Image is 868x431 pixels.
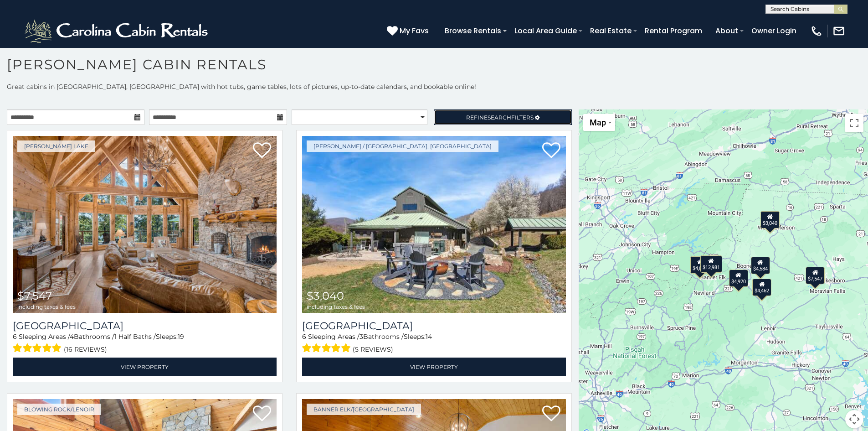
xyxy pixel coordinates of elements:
[302,320,566,332] h3: Bluff View Farm
[488,114,511,121] span: Search
[400,25,429,36] span: My Favs
[302,136,566,313] img: Bluff View Farm
[302,332,306,341] span: 6
[387,25,431,37] a: My Favs
[466,114,534,121] span: Refine Filters
[810,25,823,37] img: phone-regular-white.png
[542,405,560,424] a: Add to favorites
[586,23,636,39] a: Real Estate
[360,332,363,341] span: 3
[13,136,277,313] img: Lake Haven Lodge
[17,304,76,310] span: including taxes & fees
[13,358,277,376] a: View Property
[302,332,566,355] div: Sleeping Areas / Bathrooms / Sleeps:
[434,109,571,125] a: RefineSearchFilters
[845,114,863,132] button: Toggle fullscreen view
[583,114,615,131] button: Change map style
[17,289,52,302] span: $7,547
[711,23,743,39] a: About
[307,304,365,310] span: including taxes & fees
[70,332,74,341] span: 4
[178,332,184,341] span: 19
[302,136,566,313] a: Bluff View Farm $3,040 including taxes & fees
[23,17,212,45] img: White-1-2.png
[510,23,581,39] a: Local Area Guide
[13,320,277,332] h3: Lake Haven Lodge
[700,255,722,273] div: $12,981
[253,141,271,161] a: Add to favorites
[590,118,606,127] span: Map
[542,141,560,161] a: Add to favorites
[307,289,344,302] span: $3,040
[440,23,506,39] a: Browse Rentals
[353,343,393,355] span: (5 reviews)
[114,332,156,341] span: 1 Half Baths /
[751,257,770,274] div: $4,584
[691,256,710,273] div: $4,089
[253,405,271,424] a: Add to favorites
[302,320,566,332] a: [GEOGRAPHIC_DATA]
[64,343,107,355] span: (16 reviews)
[13,332,277,355] div: Sleeping Areas / Bathrooms / Sleeps:
[729,270,748,287] div: $4,920
[426,332,432,341] span: 14
[806,266,825,284] div: $7,547
[832,25,845,37] img: mail-regular-white.png
[747,23,801,39] a: Owner Login
[753,278,772,296] div: $4,462
[17,140,95,152] a: [PERSON_NAME] Lake
[13,320,277,332] a: [GEOGRAPHIC_DATA]
[760,211,780,228] div: $3,040
[302,358,566,376] a: View Property
[17,404,101,415] a: Blowing Rock/Lenoir
[13,332,17,341] span: 6
[13,136,277,313] a: Lake Haven Lodge $7,547 including taxes & fees
[307,404,421,415] a: Banner Elk/[GEOGRAPHIC_DATA]
[845,410,863,428] button: Map camera controls
[307,140,498,152] a: [PERSON_NAME] / [GEOGRAPHIC_DATA], [GEOGRAPHIC_DATA]
[640,23,707,39] a: Rental Program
